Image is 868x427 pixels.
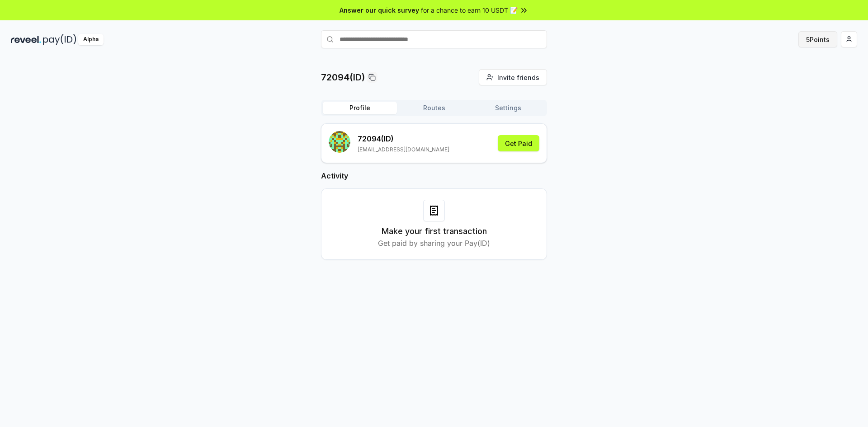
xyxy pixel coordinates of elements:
[358,146,449,153] p: [EMAIL_ADDRESS][DOMAIN_NAME]
[321,170,547,181] h2: Activity
[323,102,397,114] button: Profile
[378,238,490,249] p: Get paid by sharing your Pay(ID)
[397,102,471,114] button: Routes
[43,34,76,45] img: pay_id
[78,34,104,45] div: Alpha
[340,5,419,15] span: Answer our quick survey
[471,102,545,114] button: Settings
[382,225,487,238] h3: Make your first transaction
[321,71,365,84] p: 72094(ID)
[358,133,449,144] p: 72094 (ID)
[421,5,518,15] span: for a chance to earn 10 USDT 📝
[798,31,837,47] button: 5Points
[479,69,547,85] button: Invite friends
[11,34,41,45] img: reveel_dark
[498,135,539,151] button: Get Paid
[497,73,539,82] span: Invite friends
